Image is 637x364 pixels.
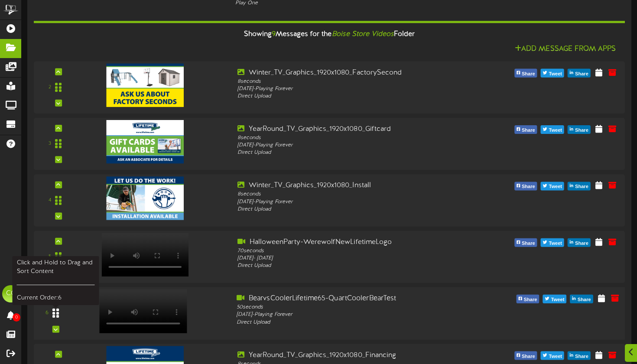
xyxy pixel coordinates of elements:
[522,295,539,305] span: Share
[541,182,564,191] button: Tweet
[568,182,591,191] button: Share
[107,64,184,107] img: 86b7c45c-4f08-4ce7-9f00-9d3c14d4303d.jpg
[568,69,591,78] button: Share
[237,294,472,304] div: BearvsCoolerLifetime65-QuartCoolerBearTest
[547,126,564,135] span: Tweet
[520,182,537,192] span: Share
[332,31,394,39] i: Boise Store Videos
[520,69,537,79] span: Share
[568,351,591,360] button: Share
[520,126,537,135] span: Share
[516,295,539,303] button: Share
[573,352,590,361] span: Share
[547,239,564,248] span: Tweet
[568,125,591,134] button: Share
[237,181,471,191] div: Winter_TV_Graphics_1920x1080_Install
[107,120,184,163] img: fd236e77-34a7-4aaa-9fab-6f4a8bcbf000.jpg
[570,295,593,303] button: Share
[27,26,631,44] div: Showing Messages for the Folder
[107,176,184,220] img: f7f00c87-c092-4b74-9f20-a726f7b09969.jpg
[541,351,564,360] button: Tweet
[237,68,471,78] div: Winter_TV_Graphics_1920x1080_FactorySecond
[237,191,471,198] div: 8 seconds
[237,255,471,262] div: [DATE] - [DATE]
[237,198,471,205] div: [DATE] - Playing Forever
[573,239,590,248] span: Share
[514,69,537,78] button: Share
[237,237,471,247] div: HalloweenParty-WerewolfNewLifetimeLogo
[237,311,472,318] div: [DATE] - Playing Forever
[547,182,564,192] span: Tweet
[541,238,564,247] button: Tweet
[541,69,564,78] button: Tweet
[573,126,590,135] span: Share
[237,124,471,134] div: YearRound_TV_Graphics_1920x1080_Giftcard
[543,295,567,303] button: Tweet
[237,93,471,100] div: Direct Upload
[520,352,537,361] span: Share
[547,69,564,79] span: Tweet
[514,238,537,247] button: Share
[237,78,471,85] div: 8 seconds
[237,85,471,93] div: [DATE] - Playing Forever
[237,142,471,149] div: [DATE] - Playing Forever
[568,238,591,247] button: Share
[520,239,537,248] span: Share
[547,352,564,361] span: Tweet
[512,44,618,55] button: Add Message From Apps
[514,351,537,360] button: Share
[237,351,471,361] div: YearRound_TV_Graphics_1920x1080_Financing
[549,295,566,305] span: Tweet
[272,31,276,39] span: 9
[573,182,590,192] span: Share
[514,125,537,134] button: Share
[237,134,471,142] div: 8 seconds
[13,313,20,322] span: 0
[237,206,471,213] div: Direct Upload
[237,149,471,156] div: Direct Upload
[45,310,49,317] div: 6
[541,125,564,134] button: Tweet
[237,319,472,326] div: Direct Upload
[237,262,471,270] div: Direct Upload
[573,69,590,79] span: Share
[237,247,471,255] div: 70 seconds
[576,295,593,305] span: Share
[237,304,472,311] div: 50 seconds
[514,182,537,191] button: Share
[2,285,19,302] div: CC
